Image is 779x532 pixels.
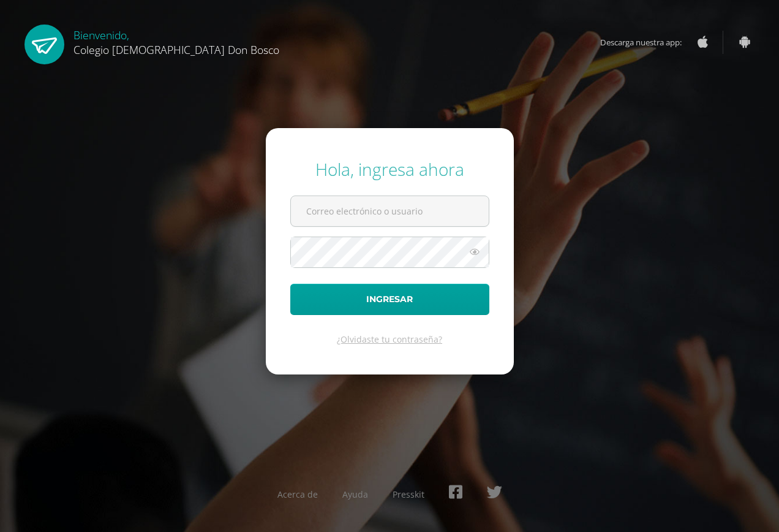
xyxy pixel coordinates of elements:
[600,31,694,54] span: Descarga nuestra app:
[290,284,489,315] button: Ingresar
[342,488,368,500] a: Ayuda
[337,333,442,345] a: ¿Olvidaste tu contraseña?
[290,158,489,181] div: Hola, ingresa ahora
[73,42,279,57] span: Colegio [DEMOGRAPHIC_DATA] Don Bosco
[393,488,424,500] a: Presskit
[277,488,318,500] a: Acerca de
[73,25,279,57] div: Bienvenido,
[291,196,489,226] input: Correo electrónico o usuario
